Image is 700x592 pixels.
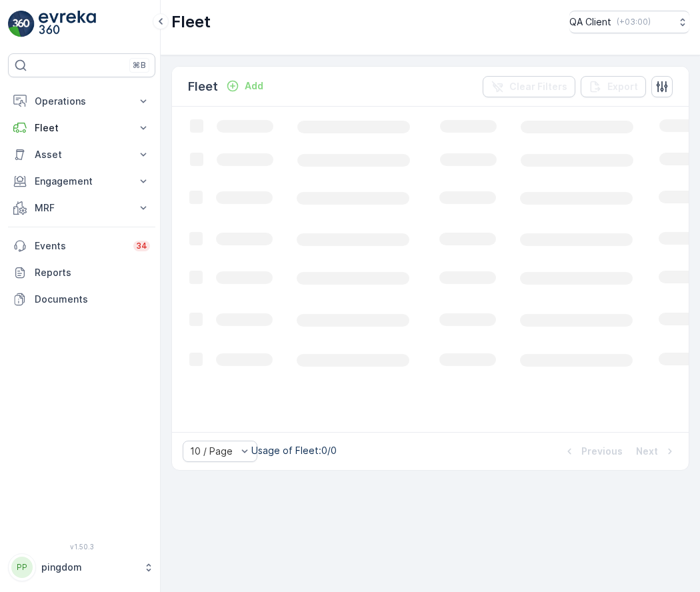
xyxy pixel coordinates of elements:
[8,543,155,551] span: v 1.50.3
[569,11,689,33] button: QA Client(+03:00)
[221,78,269,94] button: Add
[11,557,33,578] div: PP
[136,241,147,251] p: 34
[617,17,651,27] p: ( +03:00 )
[509,80,567,93] p: Clear Filters
[8,195,155,221] button: MRF
[35,266,150,279] p: Reports
[35,148,129,161] p: Asset
[8,88,155,115] button: Operations
[607,80,638,93] p: Export
[35,293,150,306] p: Documents
[35,239,125,253] p: Events
[581,445,623,458] p: Previous
[251,444,337,457] p: Usage of Fleet : 0/0
[35,95,129,108] p: Operations
[8,286,155,313] a: Documents
[41,561,137,574] p: pingdom
[8,233,155,259] a: Events34
[8,168,155,195] button: Engagement
[8,115,155,141] button: Fleet
[561,443,624,459] button: Previous
[35,121,129,135] p: Fleet
[171,11,211,33] p: Fleet
[35,201,129,215] p: MRF
[8,11,35,37] img: logo
[483,76,575,97] button: Clear Filters
[245,79,263,93] p: Add
[636,445,658,458] p: Next
[635,443,678,459] button: Next
[8,141,155,168] button: Asset
[35,175,129,188] p: Engagement
[188,77,218,96] p: Fleet
[581,76,646,97] button: Export
[39,11,96,37] img: logo_light-DOdMpM7g.png
[569,15,611,29] p: QA Client
[8,259,155,286] a: Reports
[133,60,146,71] p: ⌘B
[8,553,155,581] button: PPpingdom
